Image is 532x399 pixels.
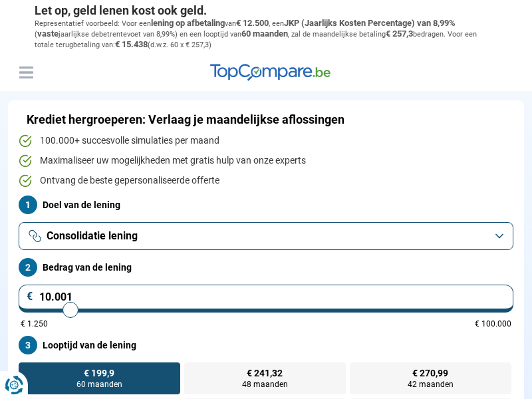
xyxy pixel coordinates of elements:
[27,291,33,302] span: €
[386,29,413,39] span: € 257,3
[19,258,513,277] label: Bedrag van de lening
[210,64,331,81] img: TopCompare
[19,154,513,168] li: Maximaliseer uw mogelijkheden met gratis hulp van onze experts
[19,222,513,250] button: Consolidatie lening
[241,29,288,39] span: 60 maanden
[408,380,454,388] span: 42 maanden
[19,134,513,148] li: 100.000+ succesvolle simulaties per maand
[76,380,122,388] span: 60 maanden
[21,320,48,328] span: € 1.250
[27,112,344,127] h1: Krediet hergroeperen: Verlaag je maandelijkse aflossingen
[16,63,36,82] button: Menu
[236,18,269,28] span: € 12.500
[284,18,456,28] span: JKP (Jaarlijks Kosten Percentage) van 8,99%
[475,320,511,328] span: € 100.000
[412,368,448,378] span: € 270,99
[19,196,513,214] label: Doel van de lening
[84,368,114,378] span: € 199,9
[151,18,225,28] span: lening op afbetaling
[47,229,138,243] span: Consolidatie lening
[242,380,288,388] span: 48 maanden
[115,39,148,49] span: € 15.438
[19,336,513,354] label: Looptijd van de lening
[37,29,59,39] span: vaste
[35,18,497,51] p: Representatief voorbeeld: Voor een van , een ( jaarlijkse debetrentevoet van 8,99%) en een loopti...
[247,368,283,378] span: € 241,32
[35,3,497,18] p: Let op, geld lenen kost ook geld.
[19,174,513,188] li: Ontvang de beste gepersonaliseerde offerte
